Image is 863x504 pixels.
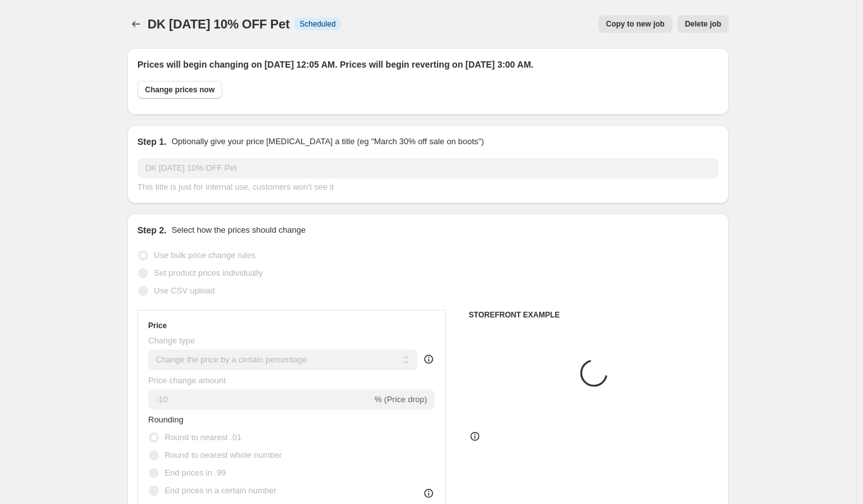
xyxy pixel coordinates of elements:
[154,286,215,295] span: Use CSV upload
[165,433,241,442] span: Round to nearest .01
[165,450,282,460] span: Round to nearest whole number
[137,135,167,148] h2: Step 1.
[598,15,672,33] button: Copy to new job
[148,321,167,331] h3: Price
[165,486,276,495] span: End prices in a certain number
[165,468,226,477] span: End prices in .99
[469,310,719,320] h6: STOREFRONT EXAMPLE
[148,17,289,31] span: DK [DATE] 10% OFF Pet
[148,390,372,410] input: -15
[148,376,226,385] span: Price change amount
[172,135,484,148] p: Optionally give your price [MEDICAL_DATA] a title (eg "March 30% off sale on boots")
[137,81,222,99] button: Change prices now
[299,19,336,29] span: Scheduled
[145,85,215,95] span: Change prices now
[137,182,334,192] span: This title is just for internal use, customers won't see it
[172,224,306,237] p: Select how the prices should change
[137,224,167,237] h2: Step 2.
[685,19,721,29] span: Delete job
[677,15,729,33] button: Delete job
[137,158,719,178] input: 30% off holiday sale
[374,395,427,404] span: % (Price drop)
[127,15,145,33] button: Price change jobs
[148,415,184,424] span: Rounding
[154,268,263,278] span: Set product prices individually
[148,336,195,345] span: Change type
[422,353,435,366] div: help
[154,250,255,260] span: Use bulk price change rules
[606,19,665,29] span: Copy to new job
[137,58,719,71] h2: Prices will begin changing on [DATE] 12:05 AM. Prices will begin reverting on [DATE] 3:00 AM.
